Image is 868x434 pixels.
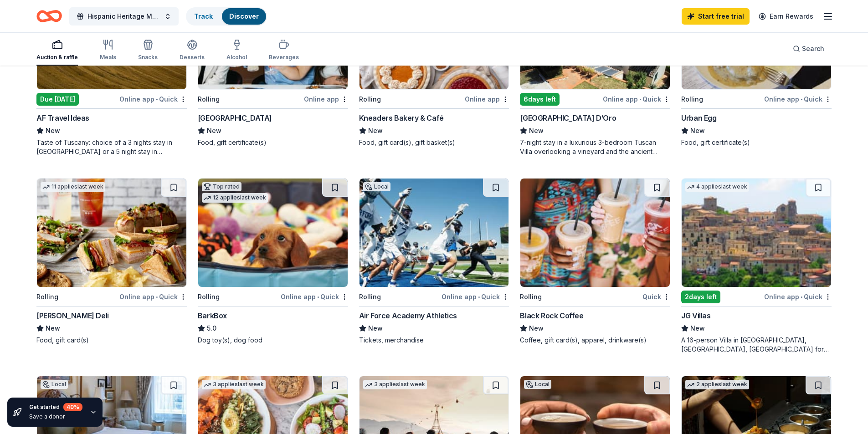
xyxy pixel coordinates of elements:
div: Alcohol [226,54,247,61]
div: Online app Quick [442,291,509,302]
button: Snacks [138,36,158,66]
span: New [529,125,544,136]
div: Online app Quick [764,93,832,105]
button: TrackDiscover [186,7,267,26]
div: 2 applies last week [685,380,749,389]
div: Rolling [36,291,58,302]
span: • [801,293,802,301]
div: Air Force Academy Athletics [359,310,457,321]
button: Search [786,40,832,58]
div: Save a donor [29,413,82,420]
span: New [368,125,383,136]
div: Online app Quick [764,291,832,302]
img: Image for JG Villas [682,179,831,287]
div: BarkBox [198,310,227,321]
div: Quick [642,291,670,302]
span: New [690,125,705,136]
div: Auction & raffle [36,54,78,61]
span: New [46,125,60,136]
span: • [156,293,158,301]
div: AF Travel Ideas [36,112,89,123]
div: A 16-person Villa in [GEOGRAPHIC_DATA], [GEOGRAPHIC_DATA], [GEOGRAPHIC_DATA] for 7days/6nights (R... [681,336,832,354]
div: Local [41,380,68,389]
div: Online app Quick [119,93,187,105]
div: Top rated [202,182,241,191]
span: Search [802,43,824,54]
div: Local [363,182,390,191]
div: JG Villas [681,310,710,321]
button: Auction & raffle [36,36,78,66]
span: 5.0 [207,323,216,334]
div: Online app [304,93,348,105]
span: New [529,323,544,334]
a: Image for Black Rock CoffeeRollingQuickBlack Rock CoffeeNewCoffee, gift card(s), apparel, drinkwa... [520,178,670,345]
img: Image for BarkBox [198,179,348,287]
div: [PERSON_NAME] Deli [36,310,109,321]
span: Hispanic Heritage Month Loteria [87,11,160,22]
span: New [368,323,383,334]
div: Online app Quick [281,291,348,302]
div: Due [DATE] [36,93,79,106]
div: Rolling [359,291,381,302]
div: 40 % [63,403,82,411]
div: Meals [100,54,116,61]
img: Image for McAlister's Deli [37,179,186,287]
a: Image for BarkBoxTop rated12 applieslast weekRollingOnline app•QuickBarkBox5.0Dog toy(s), dog food [198,178,348,345]
div: Online app [465,93,509,105]
a: Image for McAlister's Deli11 applieslast weekRollingOnline app•Quick[PERSON_NAME] DeliNewFood, gi... [36,178,187,345]
div: Desserts [180,54,205,61]
a: Discover [229,12,259,20]
div: [GEOGRAPHIC_DATA] [198,112,272,123]
button: Desserts [180,36,205,66]
div: Food, gift card(s), gift basket(s) [359,138,509,147]
div: Online app Quick [119,291,187,302]
div: Get started [29,403,82,411]
div: Kneaders Bakery & Café [359,112,444,123]
div: Snacks [138,54,158,61]
a: Start free trial [682,8,750,25]
div: Beverages [269,54,299,61]
span: • [317,293,319,301]
span: • [156,96,158,103]
span: New [207,125,221,136]
div: Local [524,380,551,389]
span: • [801,96,802,103]
div: Coffee, gift card(s), apparel, drinkware(s) [520,336,670,345]
div: 11 applies last week [41,182,105,192]
img: Image for Air Force Academy Athletics [360,179,509,287]
button: Hispanic Heritage Month Loteria [69,7,179,26]
a: Image for Air Force Academy AthleticsLocalRollingOnline app•QuickAir Force Academy AthleticsNewTi... [359,178,509,345]
span: • [639,96,641,103]
span: New [690,323,705,334]
button: Beverages [269,36,299,66]
div: Dog toy(s), dog food [198,336,348,345]
a: Track [194,12,213,20]
div: Taste of Tuscany: choice of a 3 nights stay in [GEOGRAPHIC_DATA] or a 5 night stay in [GEOGRAPHIC... [36,138,187,156]
div: 3 applies last week [363,380,427,389]
div: Black Rock Coffee [520,310,583,321]
span: New [46,323,60,334]
div: Rolling [681,94,703,105]
div: 2 days left [681,291,720,303]
div: Food, gift certificate(s) [681,138,832,147]
div: Food, gift certificate(s) [198,138,348,147]
div: Rolling [520,291,542,302]
div: Urban Egg [681,112,716,123]
button: Meals [100,36,116,66]
div: 4 applies last week [685,182,749,192]
div: [GEOGRAPHIC_DATA] D’Oro [520,112,616,123]
button: Alcohol [226,36,247,66]
div: Tickets, merchandise [359,336,509,345]
span: • [478,293,480,301]
div: Rolling [198,94,220,105]
div: 3 applies last week [202,380,266,389]
a: Home [36,5,62,27]
img: Image for Black Rock Coffee [520,179,670,287]
div: Food, gift card(s) [36,336,187,345]
div: 6 days left [520,93,560,106]
div: Online app Quick [603,93,670,105]
div: 12 applies last week [202,193,268,203]
a: Earn Rewards [753,8,819,25]
a: Image for JG Villas4 applieslast week2days leftOnline app•QuickJG VillasNewA 16-person Villa in [... [681,178,832,354]
div: Rolling [359,94,381,105]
